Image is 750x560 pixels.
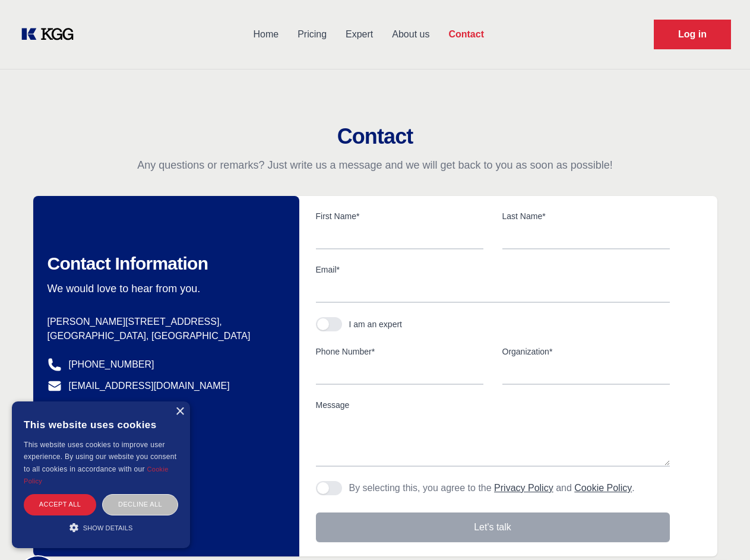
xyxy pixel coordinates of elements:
div: Accept all [24,494,96,515]
label: Email* [316,264,670,276]
iframe: Chat Widget [691,503,750,560]
a: KOL Knowledge Platform: Talk to Key External Experts (KEE) [19,25,83,44]
div: This website uses cookies [24,410,178,439]
button: Let's talk [316,512,670,542]
a: Home [243,19,288,50]
a: Privacy Policy [494,483,553,493]
a: [PHONE_NUMBER] [69,357,154,372]
span: This website uses cookies to improve user experience. By using our website you consent to all coo... [24,441,176,473]
p: [GEOGRAPHIC_DATA], [GEOGRAPHIC_DATA] [48,329,280,343]
a: [EMAIL_ADDRESS][DOMAIN_NAME] [69,379,230,393]
div: Show details [24,521,178,533]
a: Expert [336,19,382,50]
a: Pricing [288,19,336,50]
a: Request Demo [654,20,731,49]
label: Phone Number* [316,346,483,357]
label: Message [316,399,670,411]
p: [PERSON_NAME][STREET_ADDRESS], [48,315,280,329]
div: Close [175,407,184,416]
div: I am an expert [349,318,403,330]
a: About us [382,19,439,50]
span: Show details [83,524,133,531]
a: @knowledgegategroup [48,400,166,415]
p: Any questions or remarks? Just write us a message and we will get back to you as soon as possible! [14,158,736,172]
a: Cookie Policy [574,483,632,493]
p: By selecting this, you agree to the and . [349,481,635,495]
p: We would love to hear from you. [48,281,280,296]
label: Organization* [502,346,670,357]
div: Decline all [102,494,178,515]
a: Cookie Policy [24,466,169,485]
h2: Contact [14,125,736,148]
label: Last Name* [502,210,670,222]
label: First Name* [316,210,483,222]
h2: Contact Information [48,253,280,274]
a: Contact [439,19,493,50]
